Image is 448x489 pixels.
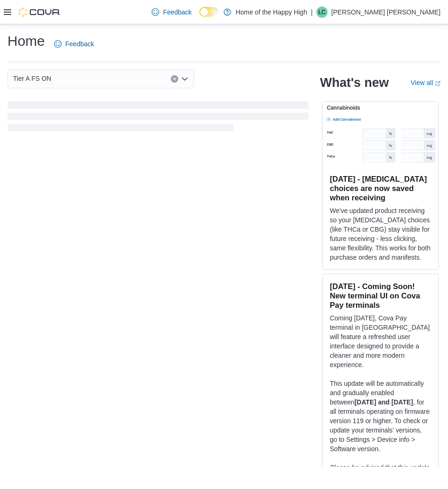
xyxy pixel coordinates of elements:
[435,81,441,86] svg: External link
[330,379,431,454] p: This update will be automatically and gradually enabled between , for all terminals operating on ...
[320,75,389,90] h2: What's new
[316,7,328,18] div: Luna Carrick-Brenner
[163,7,191,17] span: Feedback
[355,398,413,406] strong: [DATE] and [DATE]
[199,7,219,17] input: Dark Mode
[19,7,61,17] img: Cova
[65,39,94,49] span: Feedback
[330,174,431,202] h3: [DATE] - [MEDICAL_DATA] choices are now saved when receiving
[330,313,431,369] p: Coming [DATE], Cova Pay terminal in [GEOGRAPHIC_DATA] will feature a refreshed user interface des...
[330,282,431,310] h3: [DATE] - Coming Soon! New terminal UI on Cova Pay terminals
[318,7,325,18] span: LC
[331,7,441,18] p: [PERSON_NAME] [PERSON_NAME]
[13,73,51,84] span: Tier A FS ON
[411,79,441,86] a: View allExternal link
[330,206,431,262] p: We've updated product receiving so your [MEDICAL_DATA] choices (like THCa or CBG) stay visible fo...
[7,103,309,133] span: Loading
[311,7,313,18] p: |
[7,32,45,50] h1: Home
[236,7,307,18] p: Home of the Happy High
[148,3,195,21] a: Feedback
[50,35,98,53] a: Feedback
[181,75,189,83] button: Open list of options
[171,75,178,83] button: Clear input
